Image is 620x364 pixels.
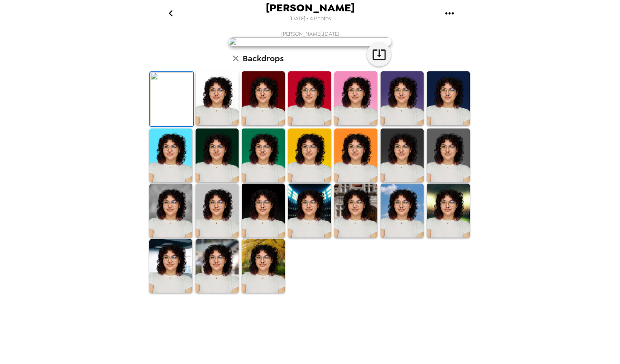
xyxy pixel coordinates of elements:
img: Original [150,72,193,126]
span: [DATE] • 4 Photos [289,13,331,24]
span: [PERSON_NAME] , [DATE] [281,30,339,37]
h6: Backdrops [243,52,284,65]
img: user [229,37,391,46]
span: [PERSON_NAME] [266,2,355,13]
